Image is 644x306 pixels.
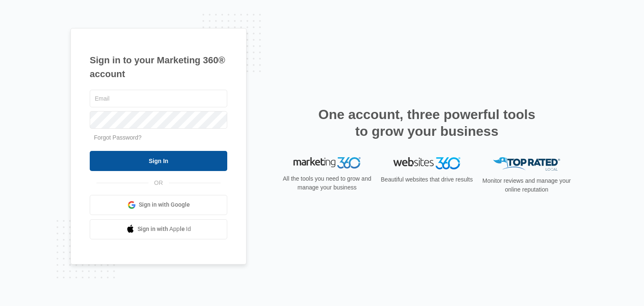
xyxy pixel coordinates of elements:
[90,219,227,239] a: Sign in with Apple Id
[94,134,142,141] a: Forgot Password?
[90,53,227,81] h1: Sign in to your Marketing 360® account
[138,225,191,233] span: Sign in with Apple Id
[393,157,460,169] img: Websites 360
[316,106,538,140] h2: One account, three powerful tools to grow your business
[493,157,560,171] img: Top Rated Local
[90,151,227,171] input: Sign In
[139,200,190,209] span: Sign in with Google
[90,90,227,107] input: Email
[380,175,474,184] p: Beautiful websites that drive results
[148,179,169,187] span: OR
[280,174,374,192] p: All the tools you need to grow and manage your business
[90,195,227,215] a: Sign in with Google
[480,176,574,194] p: Monitor reviews and manage your online reputation
[293,157,361,169] img: Marketing 360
